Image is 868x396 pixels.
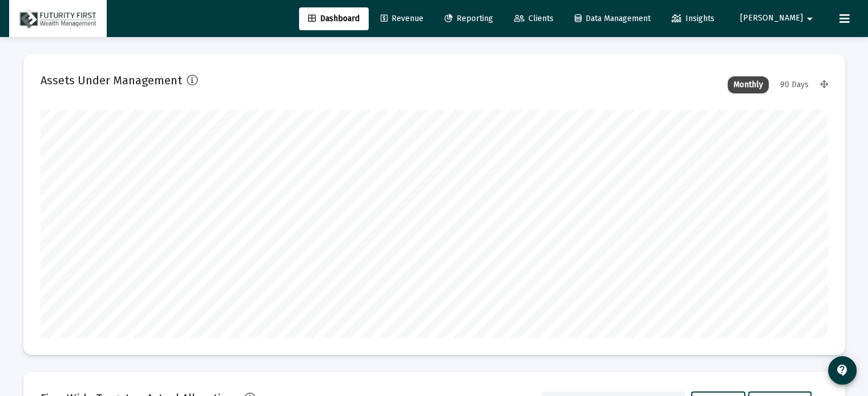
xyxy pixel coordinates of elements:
h2: Assets Under Management [41,71,182,89]
a: Dashboard [299,7,369,30]
a: Clients [505,7,563,30]
span: Revenue [381,14,423,23]
div: Monthly [728,76,769,93]
span: Dashboard [308,14,360,23]
a: Insights [663,7,724,30]
div: 90 Days [774,76,814,93]
mat-icon: contact_support [835,364,849,377]
span: Insights [672,14,714,23]
a: Data Management [566,7,660,30]
span: Data Management [575,14,651,23]
span: Clients [514,14,554,23]
mat-icon: arrow_drop_down [803,7,817,30]
span: Reporting [445,14,493,23]
button: [PERSON_NAME] [726,7,830,30]
img: Dashboard [18,7,98,30]
a: Reporting [435,7,502,30]
span: [PERSON_NAME] [740,14,803,23]
a: Revenue [372,7,433,30]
